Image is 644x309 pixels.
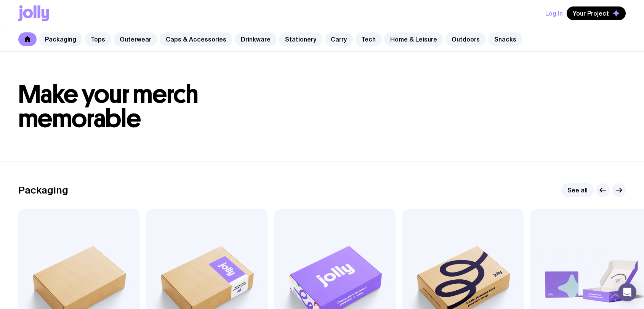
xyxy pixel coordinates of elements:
a: See all [561,183,594,197]
span: Your Project [573,10,609,17]
button: Log In [545,6,563,20]
a: Stationery [279,32,322,46]
div: Open Intercom Messenger [618,283,636,301]
a: Home & Leisure [384,32,443,46]
a: Snacks [488,32,522,46]
a: Outdoors [445,32,486,46]
span: Make your merch memorable [18,79,199,134]
a: Packaging [39,32,82,46]
a: Carry [325,32,353,46]
a: Drinkware [235,32,277,46]
button: Your Project [567,6,626,20]
a: Tech [355,32,382,46]
a: Tops [85,32,111,46]
h2: Packaging [18,184,68,196]
a: Outerwear [114,32,157,46]
a: Caps & Accessories [160,32,232,46]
